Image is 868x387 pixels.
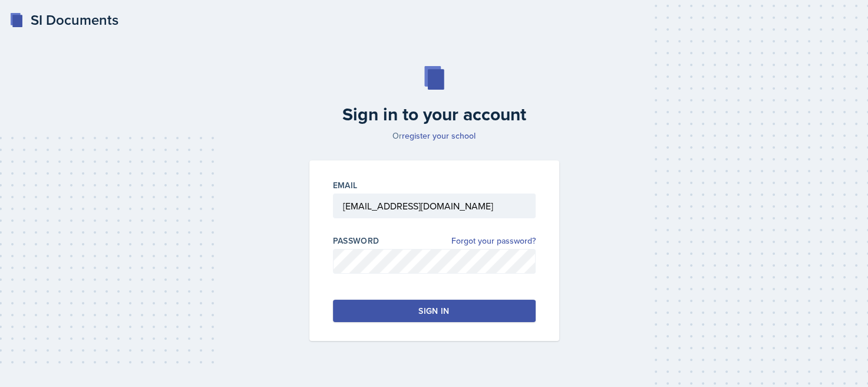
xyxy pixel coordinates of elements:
[302,130,566,142] p: Or
[333,179,358,191] label: Email
[333,235,379,247] label: Password
[9,9,118,31] a: SI Documents
[418,305,449,317] div: Sign in
[302,104,566,125] h2: Sign in to your account
[402,130,476,142] a: register your school
[333,193,536,218] input: Email
[333,300,536,322] button: Sign in
[451,235,536,247] a: Forgot your password?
